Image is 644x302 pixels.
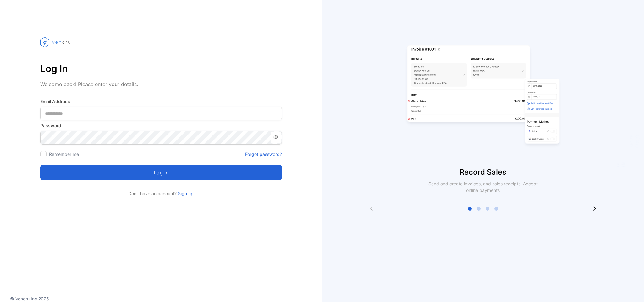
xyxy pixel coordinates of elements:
p: Log In [40,61,282,76]
button: Log in [40,165,282,180]
a: Sign up [177,191,194,196]
p: Welcome back! Please enter your details. [40,80,282,88]
p: Send and create invoices, and sales receipts. Accept online payments [423,180,543,194]
img: vencru logo [40,25,72,59]
a: Forgot password? [245,151,282,157]
img: slider image [405,25,562,167]
label: Email Address [40,98,282,105]
label: Password [40,122,282,129]
label: Remember me [49,151,79,157]
p: Don't have an account? [40,190,282,197]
